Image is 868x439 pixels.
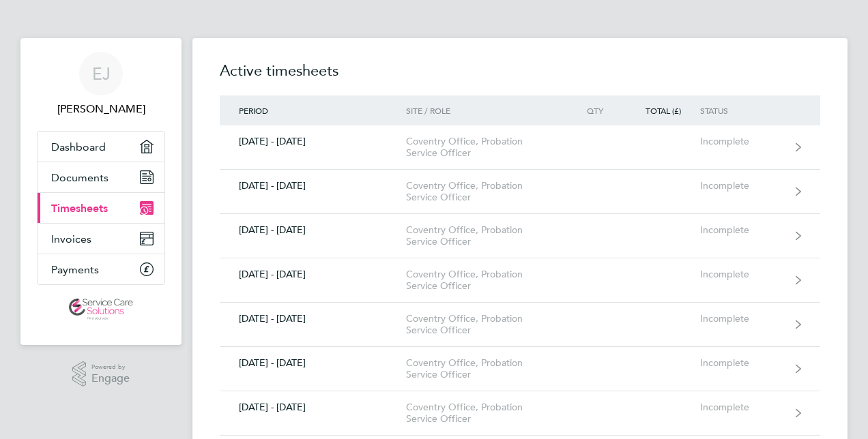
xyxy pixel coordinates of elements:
a: [DATE] - [DATE]Coventry Office, Probation Service OfficerIncomplete [220,303,820,347]
div: [DATE] - [DATE] [220,269,406,280]
h2: Active timesheets [220,60,820,95]
div: Incomplete [700,357,784,369]
div: Coventry Office, Probation Service Officer [406,269,562,292]
div: Incomplete [700,224,784,236]
div: Incomplete [700,180,784,192]
div: Site / Role [406,106,562,115]
span: Period [239,105,268,116]
div: Coventry Office, Probation Service Officer [406,224,562,247]
a: EJ[PERSON_NAME] [37,52,165,117]
a: [DATE] - [DATE]Coventry Office, Probation Service OfficerIncomplete [220,170,820,214]
span: Payments [51,263,99,276]
div: Status [700,106,784,115]
div: Total (£) [622,106,700,115]
span: Documents [51,171,108,184]
a: Powered byEngage [72,361,130,387]
div: [DATE] - [DATE] [220,357,406,369]
span: Dashboard [51,140,106,153]
a: [DATE] - [DATE]Coventry Office, Probation Service OfficerIncomplete [220,125,820,170]
div: Incomplete [700,136,784,147]
div: [DATE] - [DATE] [220,224,406,236]
div: Coventry Office, Probation Service Officer [406,357,562,380]
div: [DATE] - [DATE] [220,402,406,413]
a: Go to home page [37,299,165,320]
a: Invoices [38,224,164,254]
img: servicecare-logo-retina.png [69,299,133,320]
span: Invoices [51,232,91,245]
a: Documents [38,162,164,192]
span: Powered by [91,361,130,373]
div: [DATE] - [DATE] [220,136,406,147]
div: Coventry Office, Probation Service Officer [406,313,562,336]
a: [DATE] - [DATE]Coventry Office, Probation Service OfficerIncomplete [220,214,820,258]
a: Payments [38,254,164,284]
a: [DATE] - [DATE]Coventry Office, Probation Service OfficerIncomplete [220,347,820,391]
div: Coventry Office, Probation Service Officer [406,136,562,159]
span: Esther Jilo [37,101,165,117]
a: Timesheets [38,193,164,223]
div: [DATE] - [DATE] [220,180,406,192]
div: Incomplete [700,402,784,413]
span: EJ [92,65,111,82]
div: Coventry Office, Probation Service Officer [406,180,562,203]
div: Qty [562,106,622,115]
span: Timesheets [51,202,108,215]
a: [DATE] - [DATE]Coventry Office, Probation Service OfficerIncomplete [220,258,820,303]
div: [DATE] - [DATE] [220,313,406,324]
span: Engage [91,373,130,384]
div: Coventry Office, Probation Service Officer [406,402,562,425]
div: Incomplete [700,313,784,324]
a: [DATE] - [DATE]Coventry Office, Probation Service OfficerIncomplete [220,391,820,436]
div: Incomplete [700,269,784,280]
a: Dashboard [38,132,164,162]
nav: Main navigation [20,38,182,345]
